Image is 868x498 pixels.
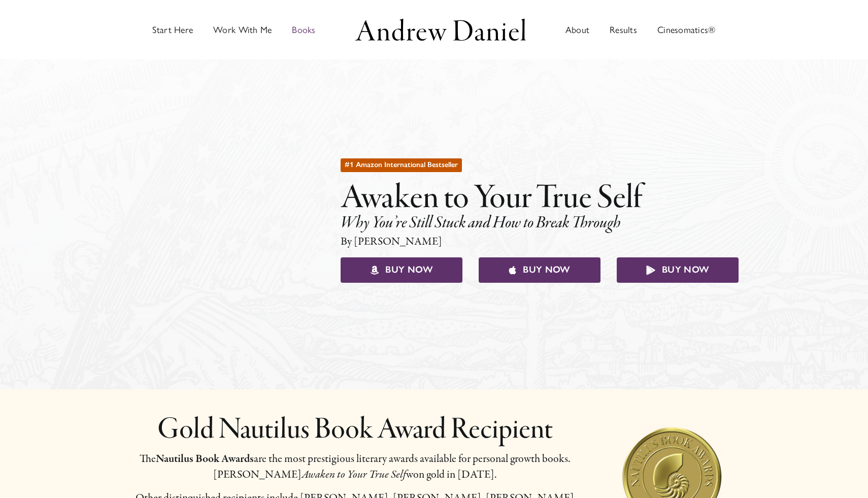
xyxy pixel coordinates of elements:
[565,2,589,58] a: About
[617,257,739,283] a: Buy Now
[610,25,637,35] span: Results
[292,25,315,35] span: Books
[662,264,709,276] span: Buy Now
[213,2,272,58] a: Work with Andrew in groups or private sessions
[129,451,580,483] p: The are the most pres­ti­gious lit­er­ary awards avail­able for per­son­al growth books. [PERSON_...
[610,2,637,58] a: Results
[352,16,529,44] img: Andrew Daniel Logo
[523,264,570,276] span: Buy Now
[385,264,432,276] span: Buy Now
[565,25,589,35] span: About
[292,2,315,58] a: Discover books written by Andrew Daniel
[341,158,462,172] i: #1 Amazon International Bestseller
[341,177,739,220] h1: Awaken to Your True Self
[341,212,621,234] em: Why You’re Still Stuck and How to Break Through
[152,2,193,58] a: Start Here
[657,2,716,58] a: Cinesomatics®
[341,234,739,250] p: By [PERSON_NAME]
[156,451,254,467] strong: Nautilus Book Awards
[479,257,601,283] a: Buy Now
[213,25,272,35] span: Work With Me
[657,25,716,35] span: Cinesomatics®
[341,257,463,283] a: Buy Now
[129,415,580,446] h2: Gold Nautilus Book Award Recipient
[152,25,193,35] span: Start Here
[302,467,406,482] em: Awaken to Your True Self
